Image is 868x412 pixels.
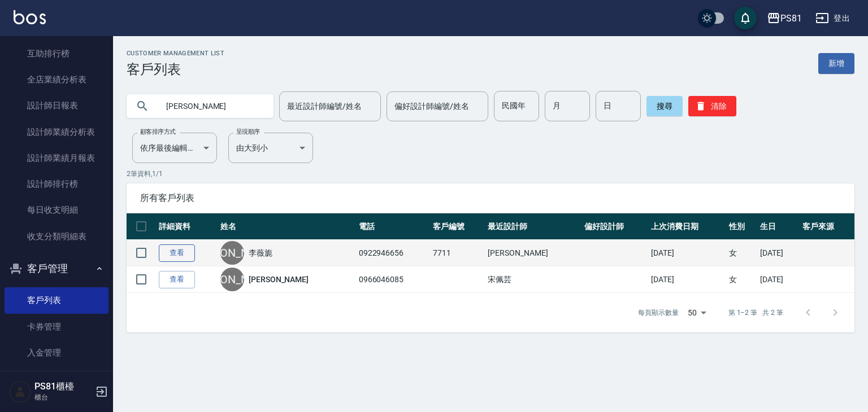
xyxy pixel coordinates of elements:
a: 收支分類明細表 [5,223,108,249]
button: PS81 [762,7,806,30]
td: 7711 [430,240,485,266]
td: 女 [726,240,758,266]
th: 偏好設計師 [581,213,648,240]
td: 0966046085 [356,266,431,293]
th: 客戶來源 [800,213,854,240]
button: 客戶管理 [5,254,108,283]
a: 李薇旎 [249,247,272,258]
h5: PS81櫃檯 [34,381,92,392]
div: PS81 [780,11,802,25]
th: 電話 [356,213,431,240]
td: [DATE] [648,266,726,293]
a: 設計師業績分析表 [5,119,108,145]
th: 客戶編號 [430,213,485,240]
th: 性別 [726,213,758,240]
p: 2 筆資料, 1 / 1 [127,169,854,179]
p: 每頁顯示數量 [638,308,679,318]
label: 呈現順序 [236,128,260,136]
a: 設計師業績月報表 [5,145,108,171]
div: 50 [683,297,710,328]
span: 所有客戶列表 [140,192,841,204]
button: 登出 [811,8,854,29]
th: 生日 [757,213,800,240]
a: 新增 [818,53,854,74]
a: 全店業績分析表 [5,67,108,93]
a: 互助排行榜 [5,41,108,67]
p: 第 1–2 筆 共 2 筆 [728,308,783,318]
a: 卡券管理 [5,314,108,340]
input: 搜尋關鍵字 [158,91,264,121]
a: [PERSON_NAME] [249,274,309,285]
button: 搜尋 [646,96,683,116]
label: 顧客排序方式 [140,128,176,136]
button: 員工及薪資 [5,370,108,400]
button: save [734,7,757,29]
a: 入金管理 [5,340,108,366]
th: 姓名 [218,213,356,240]
div: 由大到小 [228,133,313,163]
a: 每日收支明細 [5,197,108,223]
a: 查看 [159,271,195,288]
th: 詳細資料 [156,213,218,240]
img: Person [9,380,32,403]
td: [DATE] [757,266,800,293]
a: 客戶列表 [5,287,108,313]
div: [PERSON_NAME] [220,268,244,291]
td: [PERSON_NAME] [485,240,581,266]
td: 0922946656 [356,240,431,266]
a: 查看 [159,244,195,262]
div: 依序最後編輯時間 [132,133,217,163]
th: 最近設計師 [485,213,581,240]
h3: 客戶列表 [127,62,224,77]
th: 上次消費日期 [648,213,726,240]
td: 宋佩芸 [485,266,581,293]
a: 設計師日報表 [5,93,108,119]
h2: Customer Management List [127,50,224,57]
button: 清除 [688,96,736,116]
a: 設計師排行榜 [5,171,108,197]
td: [DATE] [648,240,726,266]
td: [DATE] [757,240,800,266]
p: 櫃台 [34,392,92,402]
div: [PERSON_NAME] [220,241,244,265]
td: 女 [726,266,758,293]
img: Logo [14,10,46,24]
